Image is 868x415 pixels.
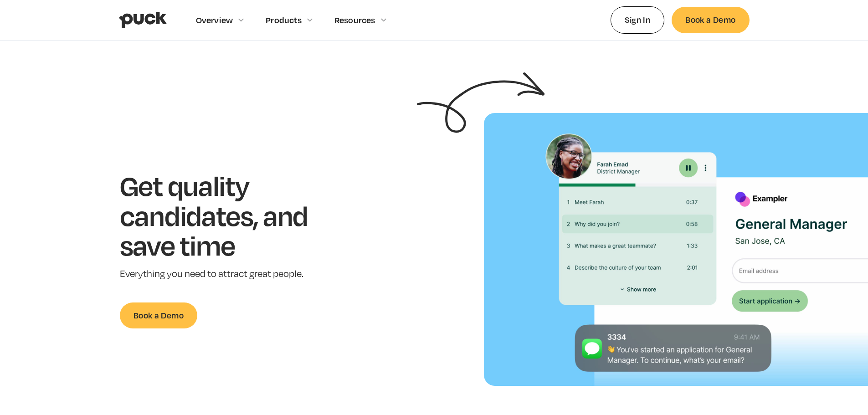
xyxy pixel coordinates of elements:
div: Resources [334,15,375,25]
div: Products [266,15,302,25]
a: Book a Demo [672,7,749,33]
p: Everything you need to attract great people. [120,267,336,281]
h1: Get quality candidates, and save time [120,170,336,260]
a: Sign In [611,6,665,33]
a: Book a Demo [120,302,197,328]
div: Overview [196,15,233,25]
